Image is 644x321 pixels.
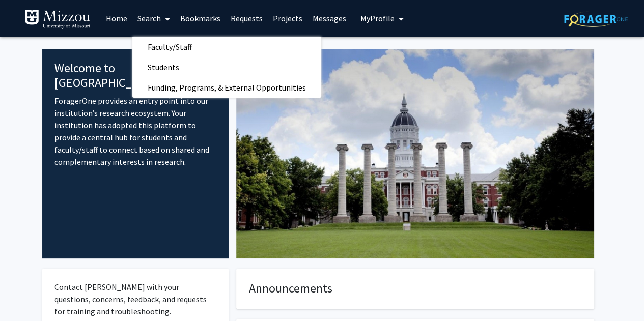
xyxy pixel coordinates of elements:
[132,37,207,57] span: Faculty/Staff
[307,1,351,36] a: Messages
[132,60,321,75] a: Students
[132,77,321,98] span: Funding, Programs, & External Opportunities
[132,39,321,54] a: Faculty/Staff
[132,1,175,36] a: Search
[249,281,581,296] h4: Announcements
[132,80,321,95] a: Funding, Programs, & External Opportunities
[226,1,268,36] a: Requests
[8,275,43,313] iframe: Chat
[101,1,132,36] a: Home
[564,11,628,27] img: ForagerOne Logo
[360,13,395,23] span: My Profile
[54,61,217,91] h4: Welcome to [GEOGRAPHIC_DATA]
[132,57,194,77] span: Students
[54,95,217,168] p: ForagerOne provides an entry point into our institution’s research ecosystem. Your institution ha...
[268,1,307,36] a: Projects
[54,281,217,317] p: Contact [PERSON_NAME] with your questions, concerns, feedback, and requests for training and trou...
[236,49,594,258] img: Cover Image
[175,1,226,36] a: Bookmarks
[24,9,91,30] img: University of Missouri Logo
